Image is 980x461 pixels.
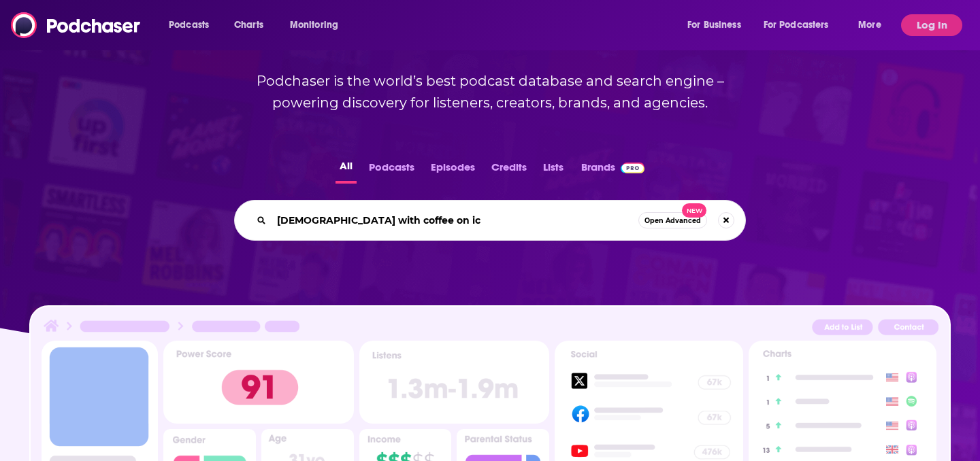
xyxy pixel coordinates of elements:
[487,157,531,184] button: Credits
[163,341,353,423] img: Podcast Insights Power score
[169,16,209,35] span: Podcasts
[272,209,638,231] input: Search podcasts, credits, & more...
[359,341,549,423] img: Podcast Insights Listens
[427,157,479,184] button: Episodes
[280,14,356,36] button: open menu
[678,14,758,36] button: open menu
[621,163,644,173] img: Podchaser Pro
[638,212,707,228] button: Open AdvancedNew
[42,318,938,341] img: Podcast Insights Header
[218,70,762,114] h2: Podchaser is the world’s best podcast database and search engine – powering discovery for listene...
[365,157,419,184] button: Podcasts
[108,5,872,59] span: Drive Results.
[849,14,898,36] button: open menu
[234,200,746,241] div: Search podcasts, credits, & more...
[225,14,272,36] a: Charts
[159,14,227,36] button: open menu
[682,203,706,218] span: New
[11,12,142,38] img: Podchaser - Follow, Share and Rate Podcasts
[234,16,263,35] span: Charts
[687,16,741,35] span: For Business
[755,14,849,36] button: open menu
[644,217,701,224] span: Open Advanced
[581,157,644,184] a: BrandsPodchaser Pro
[858,16,881,35] span: More
[336,157,357,184] button: All
[539,157,568,184] button: Lists
[764,16,829,35] span: For Podcasters
[290,16,338,35] span: Monitoring
[901,14,962,36] button: Log In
